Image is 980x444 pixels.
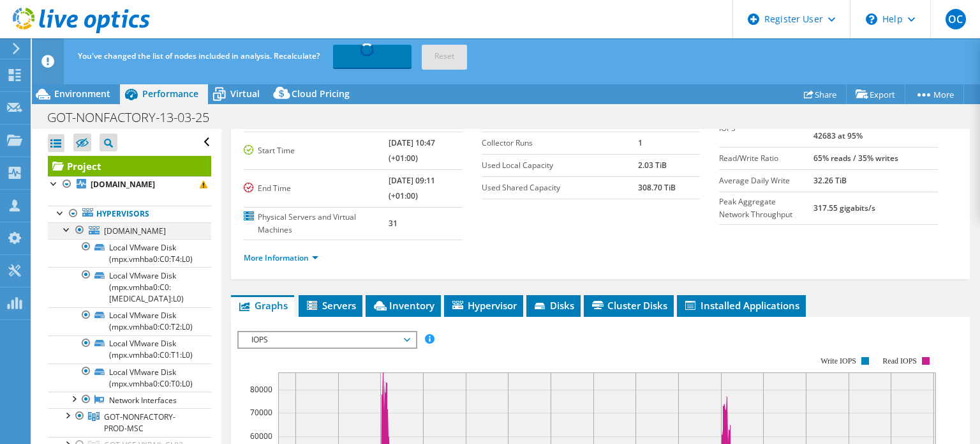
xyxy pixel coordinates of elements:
text: 80000 [250,384,272,395]
b: 31 [389,218,397,229]
label: Peak Aggregate Network Throughput [719,195,813,221]
span: Performance [142,88,198,100]
label: Used Local Capacity [482,159,638,172]
a: More Information [244,252,318,263]
span: You've changed the list of nodes included in analysis. Recalculate? [78,50,320,61]
a: [DOMAIN_NAME] [48,176,211,193]
b: 32.26 TiB [813,175,847,186]
span: Cloud Pricing [292,88,350,100]
span: IOPS [245,332,409,348]
a: Project [48,156,211,176]
b: 1 [638,137,642,148]
b: [DATE] 10:47 (+01:00) [389,137,435,164]
a: Recalculating... [333,45,412,68]
a: More [905,84,964,104]
label: Read/Write Ratio [719,152,813,165]
label: Collector Runs [482,137,638,149]
a: Local VMware Disk (mpx.vmhba0:C0:T2:L0) [48,307,211,335]
b: 65% reads / 35% writes [813,153,898,164]
span: Cluster Disks [590,299,667,312]
a: Share [794,84,847,104]
text: 60000 [250,431,272,441]
b: [DOMAIN_NAME] [91,179,155,190]
text: Write IOPS [820,356,856,365]
span: Disks [533,299,574,312]
b: 317.55 gigabits/s [813,203,875,213]
span: GOT-NONFACTORY-PROD-MSC [104,411,175,434]
text: 70000 [250,407,272,418]
a: Local VMware Disk (mpx.vmhba0:C0:T4:L0) [48,239,211,267]
span: Servers [305,299,356,312]
b: 2.03 TiB [638,160,667,171]
svg: \n [866,13,877,25]
label: Physical Servers and Virtual Machines [244,211,388,236]
a: Network Interfaces [48,392,211,408]
a: Local VMware Disk (mpx.vmhba0:C0:T1:L0) [48,335,211,364]
a: Hypervisors [48,206,211,222]
label: Used Shared Capacity [482,181,638,194]
label: Start Time [244,144,388,157]
a: Local VMware Disk (mpx.vmhba0:C0:T0:L0) [48,364,211,392]
a: [DOMAIN_NAME] [48,222,211,239]
span: Installed Applications [683,299,799,312]
b: 87316 at [GEOGRAPHIC_DATA], 42683 at 95% [813,115,928,141]
span: Graphs [237,299,288,312]
label: Average Daily Write [719,174,813,187]
a: GOT-NONFACTORY-PROD-MSC [48,408,211,436]
span: Environment [54,88,110,100]
h1: GOT-NONFACTORY-13-03-25 [41,111,229,125]
span: Hypervisor [450,299,517,312]
span: [DOMAIN_NAME] [104,226,166,236]
label: End Time [244,182,388,195]
span: Virtual [230,88,260,100]
text: Read IOPS [883,356,917,365]
a: Local VMware Disk (mpx.vmhba0:C0:[MEDICAL_DATA]:L0) [48,267,211,307]
b: 308.70 TiB [638,182,676,193]
span: OC [946,9,966,29]
span: Inventory [372,299,434,312]
b: [DATE] 09:11 (+01:00) [389,175,435,201]
a: Export [846,84,905,104]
